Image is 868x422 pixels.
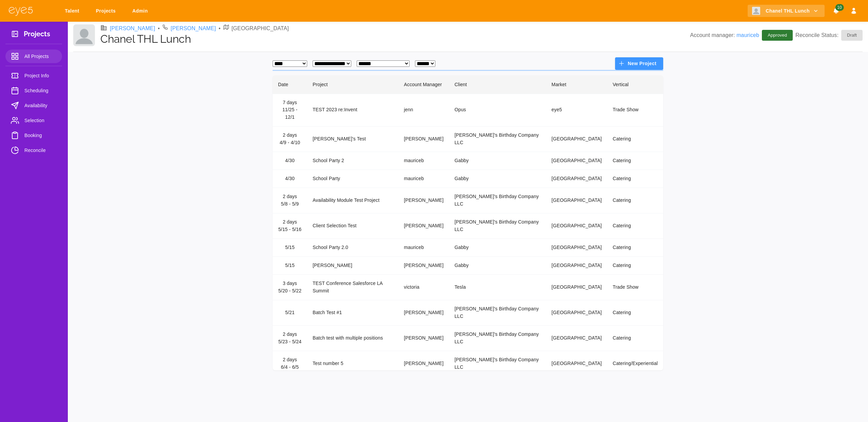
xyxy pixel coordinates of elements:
[307,188,398,213] td: Availability Module Test Project
[278,132,302,139] div: 2 days
[398,213,449,239] td: [PERSON_NAME]
[278,139,302,147] div: 4/9 - 4/10
[5,69,62,82] a: Project Info
[736,32,759,38] a: mauriceb
[607,94,663,127] td: Trade Show
[307,239,398,257] td: School Party 2.0
[5,129,62,142] a: Booking
[449,300,546,326] td: [PERSON_NAME]'s Birthday Company LLC
[278,200,302,208] div: 5/8 - 5/9
[546,239,607,257] td: [GEOGRAPHIC_DATA]
[607,152,663,170] td: Catering
[449,94,546,127] td: Opus
[449,239,546,257] td: Gabby
[5,99,62,112] a: Availability
[307,94,398,127] td: TEST 2023 re:Invent
[546,300,607,326] td: [GEOGRAPHIC_DATA]
[307,152,398,170] td: School Party 2
[607,75,663,94] th: Vertical
[546,152,607,170] td: [GEOGRAPHIC_DATA]
[24,87,57,95] span: Scheduling
[764,32,791,39] span: Approved
[278,99,302,107] div: 7 days
[24,101,57,110] span: Availability
[24,30,50,40] h3: Projects
[278,193,302,200] div: 2 days
[158,24,160,33] li: •
[5,114,62,127] a: Selection
[278,218,302,226] div: 2 days
[398,300,449,326] td: [PERSON_NAME]
[24,131,57,139] span: Booking
[24,72,57,80] span: Project Info
[607,275,663,300] td: Trade Show
[5,84,62,97] a: Scheduling
[24,116,57,124] span: Selection
[690,31,759,39] p: Account manager:
[607,170,663,188] td: Catering
[398,351,449,376] td: [PERSON_NAME]
[307,127,398,152] td: [PERSON_NAME]'s Test
[232,24,289,33] p: [GEOGRAPHIC_DATA]
[24,52,57,60] span: All Projects
[398,94,449,127] td: jenn
[307,213,398,239] td: Client Selection Test
[5,50,62,63] a: All Projects
[278,226,302,233] div: 5/15 - 5/16
[398,75,449,94] th: Account Manager
[546,75,607,94] th: Market
[546,257,607,275] td: [GEOGRAPHIC_DATA]
[307,257,398,275] td: [PERSON_NAME]
[278,175,302,183] div: 4/30
[449,351,546,376] td: [PERSON_NAME]'s Birthday Company LLC
[100,33,690,45] h1: Chanel THL Lunch
[273,75,307,94] th: Date
[546,127,607,152] td: [GEOGRAPHIC_DATA]
[307,275,398,300] td: TEST Conference Salesforce LA Summit
[307,351,398,376] td: Test number 5
[307,300,398,326] td: Batch Test #1
[748,5,825,17] button: Chanel THL Lunch
[73,24,95,46] img: Client logo
[449,170,546,188] td: Gabby
[843,32,861,39] span: Draft
[449,75,546,94] th: Client
[278,106,302,121] div: 11/25 - 12/1
[5,143,62,157] a: Reconcile
[546,188,607,213] td: [GEOGRAPHIC_DATA]
[219,24,221,33] li: •
[92,5,122,17] a: Projects
[398,257,449,275] td: [PERSON_NAME]
[278,338,302,346] div: 5/23 - 5/24
[449,275,546,300] td: Tesla
[546,94,607,127] td: eye5
[24,146,57,154] span: Reconcile
[278,280,302,287] div: 3 days
[171,24,216,33] a: [PERSON_NAME]
[449,257,546,275] td: Gabby
[607,351,663,376] td: Catering/Experiential
[546,351,607,376] td: [GEOGRAPHIC_DATA]
[398,325,449,351] td: [PERSON_NAME]
[607,300,663,326] td: Catering
[546,325,607,351] td: [GEOGRAPHIC_DATA]
[449,213,546,239] td: [PERSON_NAME]'s Birthday Company LLC
[830,5,842,17] button: Notifications
[752,7,760,15] img: Client logo
[449,325,546,351] td: [PERSON_NAME]'s Birthday Company LLC
[607,188,663,213] td: Catering
[278,262,302,269] div: 5/15
[607,239,663,257] td: Catering
[835,4,844,11] span: 10
[615,57,663,70] button: New Project
[278,309,302,316] div: 5/21
[795,30,863,41] p: Reconcile Status:
[546,170,607,188] td: [GEOGRAPHIC_DATA]
[607,257,663,275] td: Catering
[278,287,302,295] div: 5/20 - 5/22
[278,244,302,251] div: 5/15
[398,152,449,170] td: mauriceb
[278,356,302,364] div: 2 days
[278,364,302,371] div: 6/4 - 6/5
[449,152,546,170] td: Gabby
